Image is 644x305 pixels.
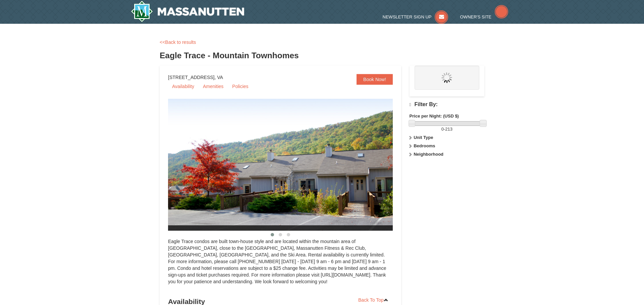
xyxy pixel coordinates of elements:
strong: Bedrooms [414,143,435,148]
img: wait.gif [441,72,452,83]
strong: Neighborhood [414,152,443,157]
a: Amenities [199,81,227,91]
a: Owner's Site [460,14,508,19]
h4: Filter By: [410,101,484,108]
label: - [410,126,484,133]
h3: Eagle Trace - Mountain Townhomes [160,49,484,62]
strong: Price per Night: (USD $) [410,113,459,119]
span: Newsletter Sign Up [383,14,432,19]
img: 19218983-1-9b289e55.jpg [168,99,410,231]
a: Availability [168,81,198,91]
a: Newsletter Sign Up [383,14,448,19]
span: 213 [445,127,452,132]
img: Massanutten Resort Logo [131,1,244,22]
span: 0 [441,127,444,132]
span: Owner's Site [460,14,492,19]
a: <<Back to results [160,40,196,45]
a: Policies [228,81,252,91]
a: Massanutten Resort [131,1,244,22]
a: Back To Top [354,295,393,305]
a: Book Now! [357,74,393,85]
strong: Unit Type [414,135,433,140]
div: Eagle Trace condos are built town-house style and are located within the mountain area of [GEOGRA... [168,238,393,292]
